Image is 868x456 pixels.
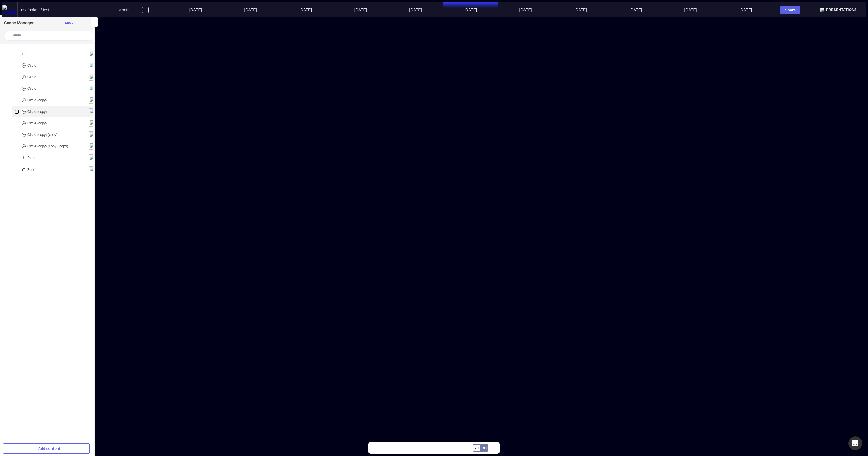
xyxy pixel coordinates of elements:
mapp-timeline-period: [DATE] [718,2,773,17]
mapp-timeline-period: [DATE] [278,2,333,17]
span: Month [118,8,130,12]
mapp-timeline-period: [DATE] [443,2,498,17]
div: Share [783,8,798,12]
mapp-timeline-period: [DATE] [388,2,443,17]
mapp-timeline-period: [DATE] [663,2,718,17]
mapp-timeline-period: [DATE] [168,2,223,17]
img: sensat [2,5,17,15]
button: Share [780,6,800,14]
mapp-timeline-period: [DATE] [608,2,663,17]
span: Presentations [826,8,857,12]
div: Open Intercom Messenger [848,436,862,450]
mapp-timeline-period: [DATE] [498,2,553,17]
mapp-timeline-period: [DATE] [553,2,608,17]
mapp-timeline-period: [DATE] [223,2,278,17]
span: dsafasfasf / test [21,8,49,12]
img: presentation.svg [820,8,824,12]
mapp-timeline-period: [DATE] [333,2,388,17]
